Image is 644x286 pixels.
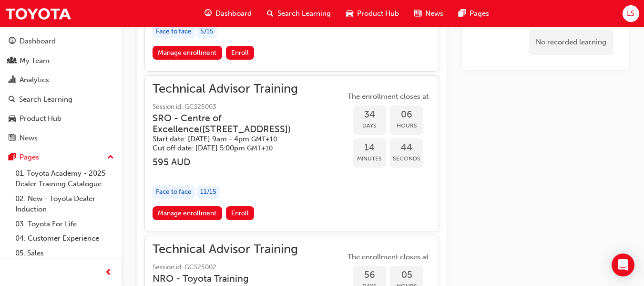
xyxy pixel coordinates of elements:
span: Session id: GCS25002 [153,262,345,273]
a: news-iconNews [407,4,451,23]
a: Dashboard [4,32,118,50]
button: Pages [4,148,118,166]
button: DashboardMy TeamAnalyticsSearch LearningProduct HubNews [4,31,118,148]
a: Analytics [4,71,118,89]
a: pages-iconPages [451,4,497,23]
div: 5 / 15 [197,25,217,38]
a: 04. Customer Experience [11,231,118,246]
div: My Team [20,55,50,66]
a: 02. New - Toyota Dealer Induction [11,191,118,217]
button: Enroll [226,206,255,220]
span: 34 [353,109,386,120]
span: search-icon [267,8,274,20]
div: News [20,133,38,144]
img: Trak [5,3,72,24]
h3: 595 AUD [153,157,345,168]
span: Search Learning [277,8,331,19]
span: pages-icon [459,8,466,20]
span: pages-icon [9,153,16,162]
div: Open Intercom Messenger [612,254,634,276]
a: guage-iconDashboard [197,4,259,23]
span: Enroll [231,49,249,57]
span: car-icon [346,8,353,20]
div: Pages [20,152,39,163]
span: Enroll [231,209,249,217]
span: 44 [390,142,423,153]
a: Search Learning [4,91,118,108]
span: chart-icon [9,76,16,85]
span: prev-icon [105,267,112,279]
div: Product Hub [20,113,61,124]
span: people-icon [9,57,16,65]
span: Pages [470,8,489,19]
span: 56 [353,270,386,281]
span: guage-icon [204,8,212,20]
a: Manage enrollment [153,46,222,60]
h5: Cut off date: [DATE] 5:00pm [153,144,330,153]
span: 05 [390,270,423,281]
span: 14 [353,142,386,153]
span: Technical Advisor Training [153,84,345,95]
span: Technical Advisor Training [153,244,345,255]
span: News [425,8,443,19]
a: 05. Sales [11,246,118,261]
a: 01. Toyota Academy - 2025 Dealer Training Catalogue [11,166,118,191]
span: search-icon [9,95,15,104]
span: LS [627,8,634,19]
span: Australian Eastern Standard Time GMT+10 [247,144,273,152]
span: 06 [390,109,423,120]
span: Minutes [353,153,386,164]
span: news-icon [414,8,421,20]
a: car-iconProduct Hub [338,4,407,23]
span: news-icon [9,134,16,143]
span: Session id: GCS25003 [153,102,345,113]
button: Technical Advisor TrainingSession id: GCS25003SRO - Centre of Excellence([STREET_ADDRESS])Start d... [153,84,431,224]
a: Product Hub [4,110,118,127]
span: Product Hub [357,8,399,19]
div: Analytics [20,74,49,85]
span: Australian Eastern Standard Time GMT+10 [251,135,277,143]
a: News [4,129,118,147]
span: Seconds [390,153,423,164]
span: The enrollment closes at [345,252,431,263]
div: Search Learning [19,94,72,105]
a: My Team [4,52,118,70]
div: Dashboard [20,36,56,47]
h5: Start date: [DATE] 9am - 4pm [153,135,330,144]
span: guage-icon [9,37,16,46]
span: up-icon [107,151,114,164]
a: Manage enrollment [153,206,222,220]
span: car-icon [9,115,16,123]
button: Enroll [226,46,255,60]
div: 11 / 15 [197,186,220,199]
h3: SRO - Centre of Excellence ( [STREET_ADDRESS] ) [153,113,330,135]
div: Face to face [153,186,195,199]
span: Dashboard [215,8,252,19]
span: The enrollment closes at [345,91,431,102]
div: No recorded learning [529,30,613,55]
a: 03. Toyota For Life [11,217,118,232]
span: Days [353,120,386,131]
div: Face to face [153,25,195,38]
button: LS [623,5,639,22]
a: search-iconSearch Learning [259,4,338,23]
span: Hours [390,120,423,131]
